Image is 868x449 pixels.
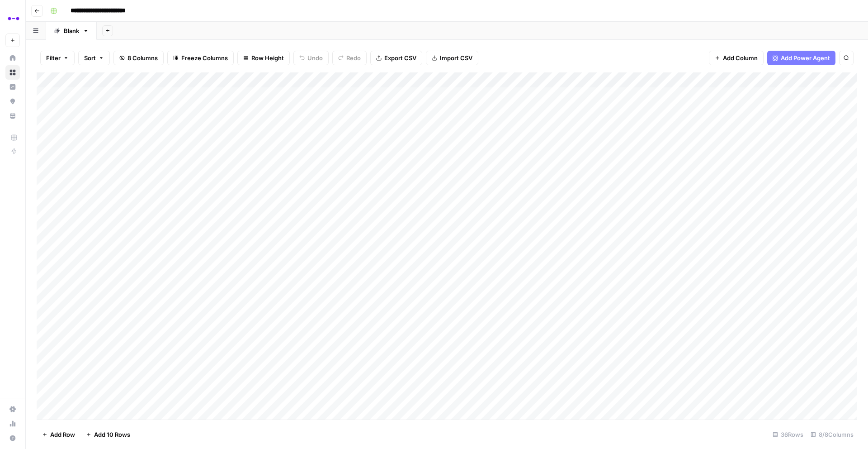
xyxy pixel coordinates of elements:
a: Blank [46,22,97,40]
button: Undo [293,51,329,65]
span: Import CSV [440,53,472,62]
div: 8/8 Columns [807,427,857,442]
span: Sort [84,53,96,62]
button: Export CSV [370,51,422,65]
span: Filter [46,53,61,62]
button: Add 10 Rows [80,427,136,442]
button: Filter [40,51,75,65]
a: Settings [5,402,20,416]
span: Freeze Columns [181,53,228,62]
a: Browse [5,65,20,80]
a: Insights [5,80,20,94]
img: Abacum Logo [5,10,22,27]
span: 8 Columns [127,53,158,62]
div: Blank [64,26,79,35]
button: Add Column [709,51,764,65]
div: 36 Rows [769,427,807,442]
span: Add Column [723,53,758,62]
button: Row Height [237,51,290,65]
button: 8 Columns [113,51,164,65]
button: Import CSV [426,51,478,65]
button: Add Row [37,427,80,442]
a: Your Data [5,109,20,123]
button: Help + Support [5,431,20,445]
button: Sort [78,51,110,65]
span: Add Row [50,430,75,439]
span: Row Height [251,53,284,62]
button: Add Power Agent [767,51,835,65]
button: Workspace: Abacum [5,7,20,30]
button: Redo [332,51,367,65]
span: Add Power Agent [781,53,830,62]
span: Undo [307,53,323,62]
span: Add 10 Rows [94,430,130,439]
a: Home [5,51,20,65]
button: Freeze Columns [167,51,234,65]
a: Usage [5,416,20,431]
a: Opportunities [5,94,20,109]
span: Export CSV [384,53,416,62]
span: Redo [346,53,361,62]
